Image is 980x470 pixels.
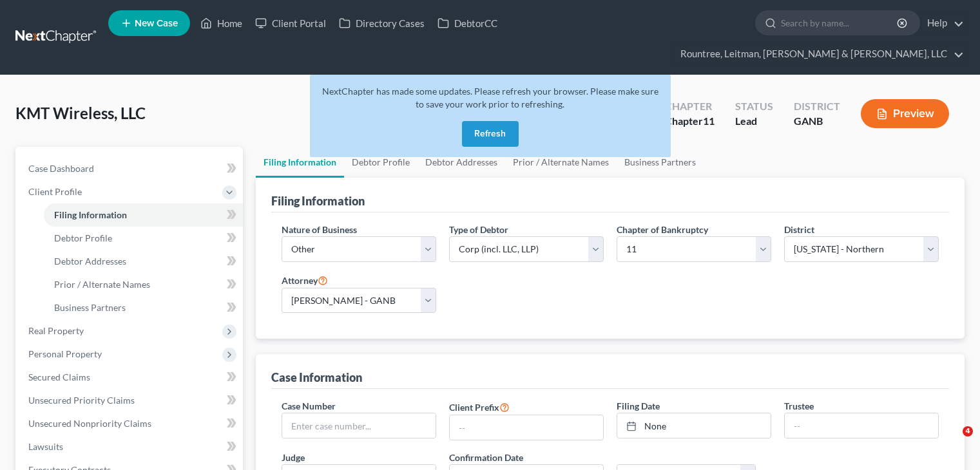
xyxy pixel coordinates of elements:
span: New Case [135,19,178,28]
a: Filing Information [256,147,344,178]
a: Business Partners [44,296,243,319]
a: Directory Cases [332,12,431,35]
label: Judge [282,451,305,464]
a: Secured Claims [18,366,243,389]
a: Rountree, Leitman, [PERSON_NAME] & [PERSON_NAME], LLC [674,42,964,66]
span: Debtor Profile [54,232,112,243]
span: Real Property [28,325,84,336]
a: Filing Information [44,203,243,227]
span: Lawsuits [28,441,63,452]
span: NextChapter has made some updates. Please refresh your browser. Please make sure to save your wor... [322,86,658,109]
div: Case Information [271,370,362,385]
span: 11 [703,115,715,127]
a: Home [194,12,249,35]
a: Prior / Alternate Names [44,273,243,296]
a: Unsecured Priority Claims [18,389,243,412]
span: Debtor Addresses [54,256,126,267]
div: Chapter [665,114,715,129]
span: Business Partners [54,302,126,313]
a: Lawsuits [18,435,243,458]
span: Case Dashboard [28,163,94,174]
a: Help [921,12,964,35]
button: Refresh [462,121,519,147]
input: Enter case number... [282,413,436,438]
label: Filing Date [617,399,660,413]
a: Unsecured Nonpriority Claims [18,412,243,435]
a: None [617,413,771,438]
label: Confirmation Date [443,451,778,464]
span: Unsecured Priority Claims [28,395,135,406]
a: Client Portal [249,12,332,35]
span: Filing Information [54,209,127,220]
div: Chapter [665,99,715,114]
span: Prior / Alternate Names [54,279,150,290]
span: Secured Claims [28,371,90,382]
a: DebtorCC [431,12,504,35]
span: KMT Wireless, LLC [15,104,146,122]
div: Status [735,99,773,114]
div: Lead [735,114,773,129]
label: Chapter of Bankruptcy [617,223,708,236]
div: District [794,99,840,114]
label: Attorney [282,272,328,288]
iframe: Intercom live chat [936,426,967,457]
label: Type of Debtor [449,223,508,236]
input: -- [785,413,938,438]
div: GANB [794,114,840,129]
label: District [784,223,814,236]
span: Client Profile [28,186,82,197]
span: Unsecured Nonpriority Claims [28,418,151,429]
span: Personal Property [28,348,102,359]
a: Debtor Profile [44,227,243,250]
div: Filing Information [271,193,365,209]
span: 4 [963,426,973,437]
a: Debtor Addresses [44,250,243,273]
label: Case Number [282,399,336,413]
label: Nature of Business [282,223,357,236]
label: Client Prefix [449,399,510,415]
input: -- [450,415,603,440]
button: Preview [861,99,949,128]
input: Search by name... [781,11,899,35]
label: Trustee [784,399,814,413]
a: Case Dashboard [18,157,243,180]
